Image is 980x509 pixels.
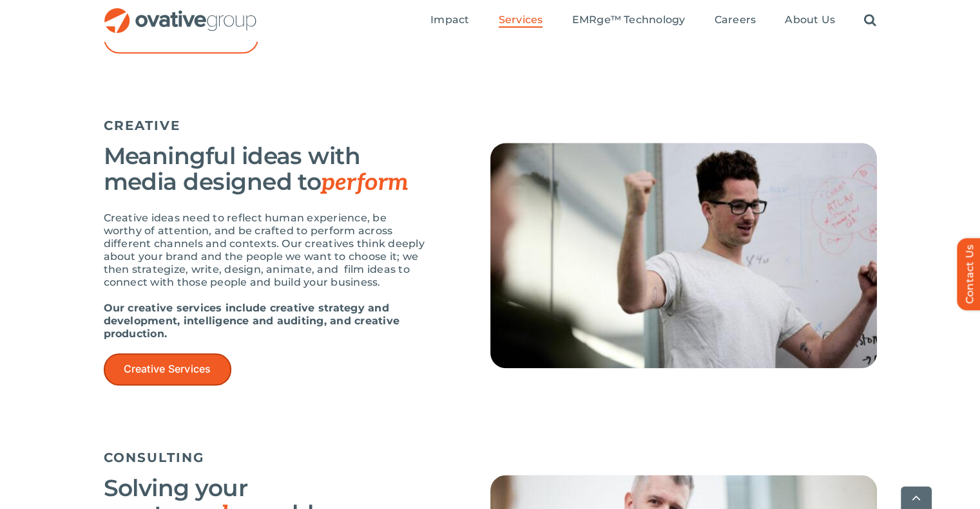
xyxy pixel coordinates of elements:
[103,6,258,19] a: OG_Full_horizontal_RGB
[104,118,877,133] h5: CREATIVE
[785,14,835,28] a: About Us
[572,14,685,26] span: EMRge™ Technology
[499,14,543,28] a: Services
[104,450,877,465] h5: CONSULTING
[104,302,399,340] strong: Our creative services include creative strategy and development, intelligence and auditing, and c...
[430,14,469,28] a: Impact
[785,14,835,26] span: About Us
[864,14,876,28] a: Search
[572,14,685,28] a: EMRge™ Technology
[321,169,408,197] span: perform
[124,363,211,375] span: Creative Services
[499,14,543,26] span: Services
[715,14,756,26] span: Careers
[104,212,426,289] p: Creative ideas need to reflect human experience, be worthy of attention, and be crafted to perfor...
[490,143,877,368] img: Services – Creative
[430,14,469,26] span: Impact
[715,14,756,28] a: Careers
[104,353,231,385] a: Creative Services
[104,143,426,196] h3: Meaningful ideas with media designed to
